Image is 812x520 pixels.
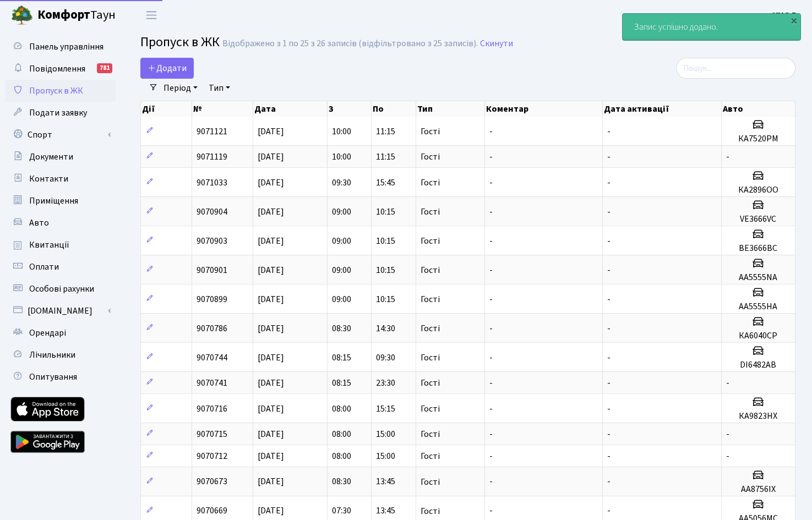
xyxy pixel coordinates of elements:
[489,125,493,138] span: -
[376,352,395,364] span: 09:30
[788,15,799,26] div: ×
[421,178,440,187] span: Гості
[676,58,795,79] input: Пошук...
[421,207,440,216] span: Гості
[6,344,116,366] a: Лічильники
[421,430,440,439] span: Гості
[258,322,284,335] span: [DATE]
[607,403,611,415] span: -
[376,293,395,305] span: 10:15
[623,14,800,40] div: Запис успішно додано.
[376,403,395,415] span: 15:15
[197,322,227,335] span: 9070786
[376,235,395,247] span: 10:15
[6,146,116,168] a: Документи
[258,264,284,276] span: [DATE]
[29,41,103,53] span: Панель управління
[197,125,227,138] span: 9071121
[376,206,395,218] span: 10:15
[372,101,416,117] th: По
[258,450,284,462] span: [DATE]
[197,151,227,163] span: 9071119
[332,428,351,440] span: 08:00
[489,428,493,440] span: -
[376,428,395,440] span: 15:00
[607,206,611,218] span: -
[332,235,351,247] span: 09:00
[29,371,77,383] span: Опитування
[376,505,395,517] span: 13:45
[376,264,395,276] span: 10:15
[607,476,611,488] span: -
[258,151,284,163] span: [DATE]
[726,331,791,341] h5: КА6040СР
[148,62,187,74] span: Додати
[726,450,729,462] span: -
[6,256,116,278] a: Оплати
[726,377,729,389] span: -
[421,507,440,516] span: Гості
[607,505,611,517] span: -
[258,505,284,517] span: [DATE]
[726,411,791,422] h5: КА9823НХ
[726,272,791,283] h5: AA5555NA
[332,293,351,305] span: 09:00
[421,266,440,275] span: Гості
[489,177,493,189] span: -
[258,206,284,218] span: [DATE]
[607,125,611,138] span: -
[726,214,791,225] h5: VE3666VC
[6,168,116,190] a: Контакти
[773,9,799,21] b: УНО Р.
[607,177,611,189] span: -
[29,63,85,75] span: Повідомлення
[253,101,328,117] th: Дата
[607,264,611,276] span: -
[726,243,791,254] h5: BE3666BC
[197,206,227,218] span: 9070904
[332,177,351,189] span: 09:30
[726,302,791,312] h5: AA5555HA
[332,206,351,218] span: 09:00
[421,295,440,304] span: Гості
[29,349,75,361] span: Лічильники
[159,79,202,97] a: Період
[140,58,194,79] a: Додати
[376,450,395,462] span: 15:00
[332,450,351,462] span: 08:00
[607,293,611,305] span: -
[29,85,83,97] span: Пропуск в ЖК
[97,63,112,73] div: 781
[6,322,116,344] a: Орендарі
[332,403,351,415] span: 08:00
[421,452,440,461] span: Гості
[6,234,116,256] a: Квитанції
[607,151,611,163] span: -
[6,124,116,146] a: Спорт
[141,101,192,117] th: Дії
[37,6,116,25] span: Таун
[258,403,284,415] span: [DATE]
[197,293,227,305] span: 9070899
[489,264,493,276] span: -
[6,80,116,102] a: Пропуск в ЖК
[376,322,395,335] span: 14:30
[489,151,493,163] span: -
[489,450,493,462] span: -
[607,428,611,440] span: -
[332,264,351,276] span: 09:00
[258,352,284,364] span: [DATE]
[29,283,94,295] span: Особові рахунки
[29,107,87,119] span: Подати заявку
[332,476,351,488] span: 08:30
[197,505,227,517] span: 9070669
[29,195,78,207] span: Приміщення
[138,6,165,24] button: Переключити навігацію
[6,300,116,322] a: [DOMAIN_NAME]
[489,293,493,305] span: -
[197,352,227,364] span: 9070744
[607,450,611,462] span: -
[197,377,227,389] span: 9070741
[29,173,68,185] span: Контакти
[332,322,351,335] span: 08:30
